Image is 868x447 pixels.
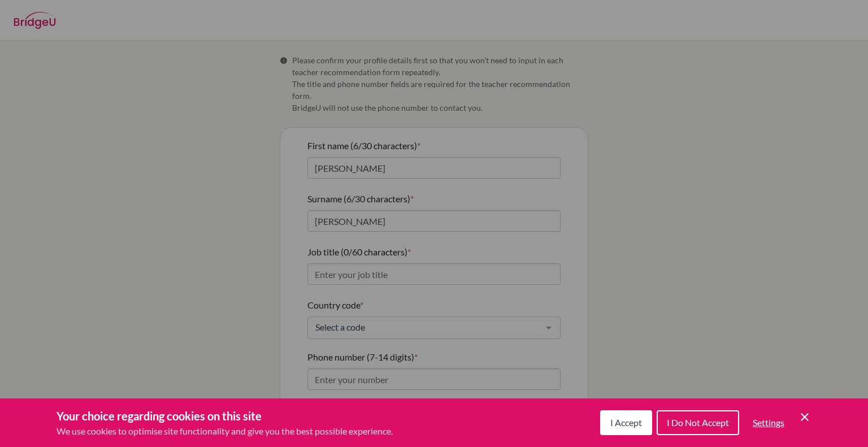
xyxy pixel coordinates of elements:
span: Settings [753,417,784,428]
button: Save and close [798,410,811,424]
button: I Accept [600,410,652,435]
span: I Accept [610,417,642,428]
p: We use cookies to optimise site functionality and give you the best possible experience. [57,424,393,438]
button: Settings [744,411,793,434]
h3: Your choice regarding cookies on this site [57,407,393,424]
span: I Do Not Accept [667,417,729,428]
button: I Do Not Accept [657,410,739,435]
